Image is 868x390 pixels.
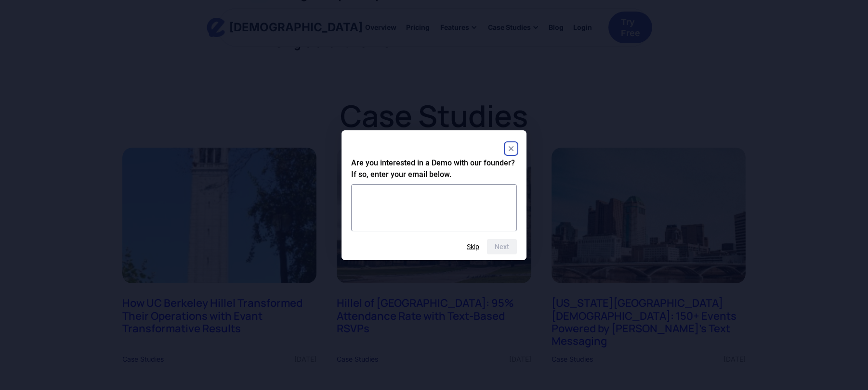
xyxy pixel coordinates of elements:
textarea: Are you interested in a Demo with our founder? If so, enter your email below. [351,184,517,231]
h2: Are you interested in a Demo with our founder? If so, enter your email below. [351,157,517,180]
button: Close [505,143,517,154]
button: Next question [487,239,517,254]
button: Skip [467,243,479,251]
dialog: Are you interested in a Demo with our founder? If so, enter your email below. [342,130,526,260]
